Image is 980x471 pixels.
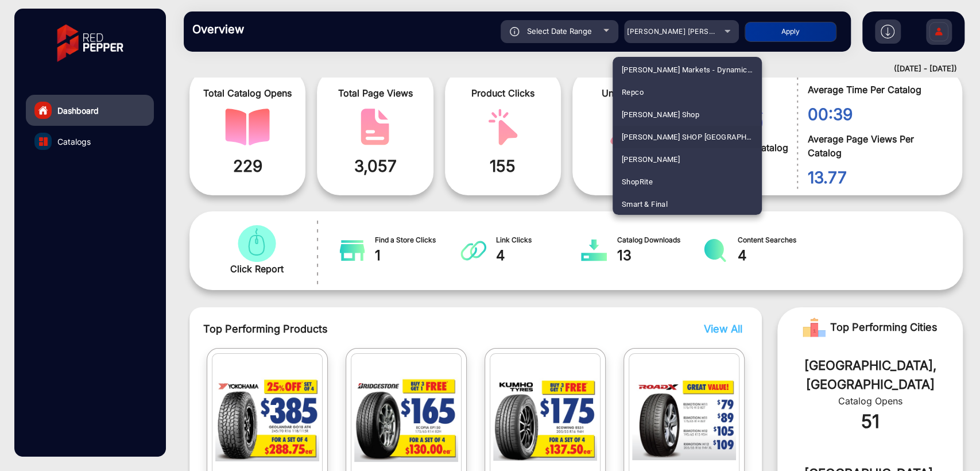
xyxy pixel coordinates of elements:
span: Smart & Final [622,193,668,215]
span: [PERSON_NAME] [622,148,680,171]
span: [PERSON_NAME] Shop [622,103,699,126]
span: [PERSON_NAME] Markets - Dynamic E-commerce Edition [622,59,753,81]
span: [PERSON_NAME] SHOP [GEOGRAPHIC_DATA] [622,126,753,148]
span: ShopRite [622,171,653,193]
span: Repco [622,81,644,103]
